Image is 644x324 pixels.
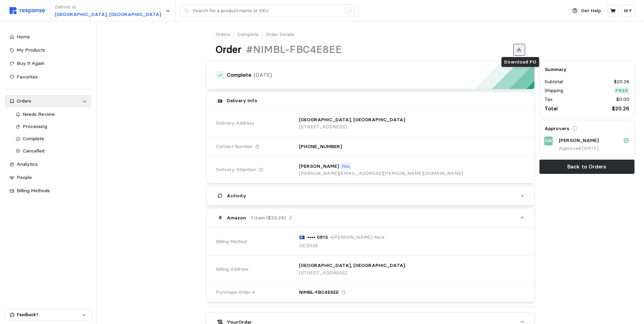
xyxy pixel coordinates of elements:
a: Analytics [5,158,92,170]
span: People [17,174,32,180]
p: [PERSON_NAME] [559,137,599,144]
h1: Order [216,43,241,56]
p: Subtotal [545,78,563,86]
span: Analytics [17,161,38,167]
p: [STREET_ADDRESS] [299,123,405,131]
span: Complete [23,136,44,142]
a: Cancelled [11,145,92,157]
span: Needs Review [23,111,55,117]
h5: Approvers [545,125,569,132]
span: Home [17,34,30,40]
button: WY [621,5,634,17]
span: Favorites [17,74,38,80]
p: Amazon [227,214,246,222]
p: [GEOGRAPHIC_DATA], [GEOGRAPHIC_DATA] [55,11,161,18]
p: SW [545,137,552,145]
span: Purchase Order # [216,289,255,296]
p: Shipping [545,87,563,94]
p: [DATE] [254,71,272,79]
p: Total [545,104,558,113]
h1: #NIMBL-FBC4E8EE [246,43,342,56]
p: Approved [DATE] [559,145,629,152]
span: Delivery Attention [216,166,256,174]
span: Billing Methods [17,187,50,194]
span: Buy It Again [17,60,44,66]
p: [GEOGRAPHIC_DATA], [GEOGRAPHIC_DATA] [299,262,405,269]
img: svg%3e [10,7,45,14]
p: · 1 Item ($20.26) [249,214,286,222]
button: Back to Orders [539,160,634,174]
a: Orders [5,95,92,107]
h4: Complete [227,71,251,79]
a: Complete [11,133,92,145]
p: / [233,31,235,38]
p: Order Details [266,31,294,38]
p: Free [615,87,628,94]
p: NIMBL-FBC4E8EE [299,289,339,296]
div: / [347,7,355,15]
p: $20.26 [612,104,629,113]
a: My Products [5,44,92,56]
button: Amazon· 1 Item ($20.26) [206,208,534,227]
h5: Summary [545,66,629,73]
p: [STREET_ADDRESS] [299,269,405,277]
div: Amazon· 1 Item ($20.26) [206,228,534,302]
p: • [PERSON_NAME]-New [330,234,385,241]
a: Buy It Again [5,57,92,70]
p: Feedback? [17,312,82,318]
span: Delivery Address [216,120,254,127]
a: Home [5,31,92,43]
span: My Products [17,47,45,53]
p: [GEOGRAPHIC_DATA], [GEOGRAPHIC_DATA] [299,116,405,124]
a: Billing Methods [5,185,92,197]
p: / [261,31,263,38]
p: [PERSON_NAME][EMAIL_ADDRESS][PERSON_NAME][DOMAIN_NAME] [299,170,463,177]
a: Complete [237,31,259,38]
span: Processing [23,123,47,129]
p: Deliver to [55,3,161,11]
div: Orders [17,97,80,105]
p: $0.00 [616,96,629,103]
a: Orders [216,31,230,38]
a: Needs Review [11,108,92,121]
p: [PHONE_NUMBER] [299,143,342,150]
a: People [5,172,92,184]
p: $20.26 [614,78,629,86]
p: You [341,163,350,170]
img: svg%3e [299,235,305,239]
p: Back to Orders [567,162,606,171]
button: Feedback? [5,309,91,320]
h5: Activity [227,192,246,199]
p: •••• 0813 [307,234,328,241]
p: [PERSON_NAME] [299,163,339,170]
span: Billing Address [216,266,249,273]
a: Favorites [5,71,92,83]
span: Billing Method [216,238,247,246]
a: Processing [11,121,92,133]
p: 10/2028 [299,242,318,250]
span: Cancelled [23,148,44,154]
p: Get Help [581,7,601,15]
p: Tax [545,96,553,103]
p: WY [624,7,632,15]
button: Activity [206,186,534,205]
input: Search for a product name or SKU [192,5,343,17]
span: Contact Number [216,143,253,150]
h5: Delivery Info [227,97,257,104]
button: Get Help [568,4,605,17]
